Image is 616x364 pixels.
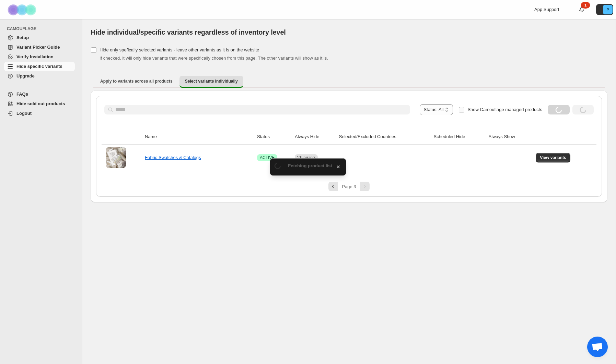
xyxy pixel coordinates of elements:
[534,7,559,12] span: App Support
[432,129,487,145] th: Scheduled Hide
[7,26,78,32] span: CAMOUFLAGE
[255,129,293,145] th: Status
[91,90,607,202] div: Select variants individually
[603,5,613,14] span: Avatar with initials P
[5,0,40,19] img: Camouflage
[578,6,585,13] a: 1
[95,76,178,87] button: Apply to variants across all products
[260,155,275,160] span: ACTIVE
[596,4,613,15] button: Avatar with initials P
[100,78,173,84] span: Apply to variants across all products
[16,101,65,106] span: Hide sold out products
[328,182,338,191] button: Previous
[16,73,35,78] span: Upgrade
[16,45,60,50] span: Variant Picker Guide
[487,129,534,145] th: Always Show
[102,182,596,191] nav: Pagination
[540,155,566,160] span: View variants
[4,52,75,62] a: Verify Installation
[536,153,570,162] button: View variants
[106,147,126,168] img: Fabric Swatches & Catalogs
[16,64,62,69] span: Hide specific variants
[16,54,54,59] span: Verify Installation
[606,8,609,12] text: P
[4,99,75,109] a: Hide sold out products
[4,62,75,71] a: Hide specific variants
[4,89,75,99] a: FAQs
[4,71,75,81] a: Upgrade
[16,92,28,97] span: FAQs
[4,109,75,118] a: Logout
[297,155,316,160] span: 11 variants
[100,56,328,61] span: If checked, it will only hide variants that were specifically chosen from this page. The other va...
[91,28,286,36] span: Hide individual/specific variants regardless of inventory level
[467,107,542,112] span: Show Camouflage managed products
[293,129,337,145] th: Always Hide
[4,43,75,52] a: Variant Picker Guide
[179,76,243,88] button: Select variants individually
[100,47,259,52] span: Hide only spefically selected variants - leave other variants as it is on the website
[143,129,255,145] th: Name
[16,35,29,40] span: Setup
[145,155,201,160] a: Fabric Swatches & Catalogs
[288,163,332,168] span: Fetching product list
[185,78,238,84] span: Select variants individually
[16,111,32,116] span: Logout
[342,184,356,189] span: Page 3
[337,129,432,145] th: Selected/Excluded Countries
[4,33,75,43] a: Setup
[581,2,590,9] div: 1
[587,337,608,357] div: Open chat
